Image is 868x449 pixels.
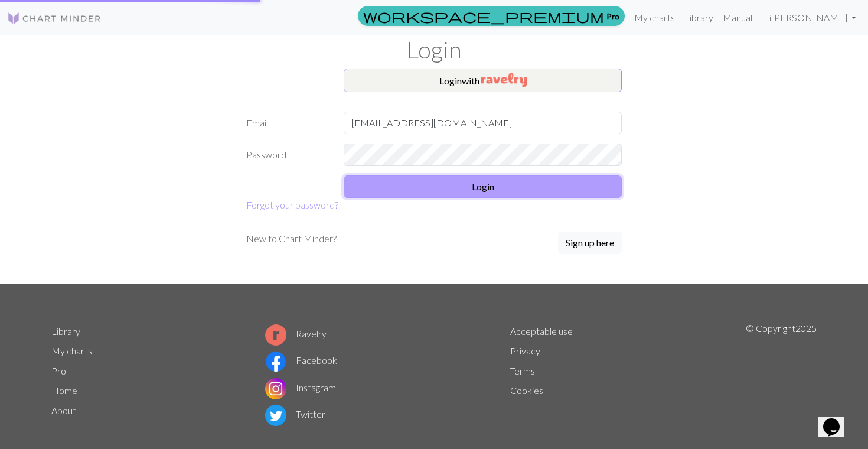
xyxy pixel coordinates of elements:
span: workspace_premium [363,8,604,24]
img: Twitter logo [265,405,286,426]
a: My charts [629,6,680,30]
a: Pro [358,6,625,26]
a: Facebook [265,354,337,366]
a: My charts [51,345,92,356]
img: Facebook logo [265,351,286,372]
a: Cookies [510,385,543,396]
img: Logo [7,11,102,25]
h1: Login [44,35,824,64]
a: Manual [718,6,757,30]
a: Forgot your password? [246,199,338,210]
img: Ravelry [481,73,527,87]
a: Home [51,385,77,396]
a: Instagram [265,382,336,393]
a: Hi[PERSON_NAME] [757,6,861,30]
a: Library [51,326,80,337]
a: Privacy [510,345,540,356]
label: Email [239,112,337,134]
a: About [51,405,76,416]
a: Ravelry [265,328,327,339]
a: Sign up here [558,232,622,255]
img: Ravelry logo [265,324,286,346]
p: New to Chart Minder? [246,232,337,246]
label: Password [239,144,337,166]
a: Acceptable use [510,326,573,337]
a: Pro [51,365,66,376]
a: Terms [510,365,535,376]
button: Login [344,175,622,198]
p: © Copyright 2025 [746,321,817,429]
button: Loginwith [344,69,622,92]
a: Library [680,6,718,30]
button: Sign up here [558,232,622,254]
img: Instagram logo [265,378,286,399]
iframe: chat widget [818,402,856,437]
a: Twitter [265,408,325,419]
